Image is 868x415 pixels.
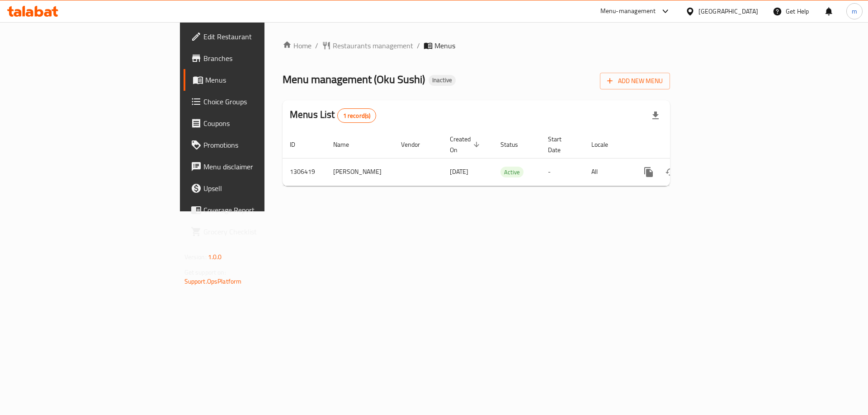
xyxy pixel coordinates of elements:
[208,251,222,263] span: 1.0.0
[548,134,573,155] span: Start Date
[322,40,413,51] a: Restaurants management
[184,275,242,287] a: Support.OpsPlatform
[184,177,325,199] a: Upsell
[645,105,666,126] div: Export file
[184,47,325,69] a: Branches
[607,75,663,87] span: Add New Menu
[184,134,325,156] a: Promotions
[184,251,207,263] span: Version:
[290,108,376,123] h2: Menus List
[184,69,325,91] a: Menus
[283,131,732,186] table: enhanced table
[333,40,413,51] span: Restaurants management
[290,139,307,150] span: ID
[184,156,325,177] a: Menu disclaimer
[184,26,325,47] a: Edit Restaurant
[500,167,524,177] span: Active
[600,6,656,17] div: Menu-management
[429,75,456,86] div: Inactive
[326,158,394,186] td: [PERSON_NAME]
[203,205,318,215] span: Coverage Report
[600,73,670,89] button: Add New Menu
[184,221,325,242] a: Grocery Checklist
[450,166,468,177] span: [DATE]
[203,140,318,150] span: Promotions
[203,53,318,64] span: Branches
[638,161,660,183] button: more
[184,91,325,112] a: Choice Groups
[417,40,420,51] li: /
[500,167,524,177] div: Active
[541,158,584,186] td: -
[203,31,318,42] span: Edit Restaurant
[591,139,620,150] span: Locale
[184,112,325,134] a: Coupons
[500,139,530,150] span: Status
[852,6,857,16] span: m
[283,40,670,51] nav: breadcrumb
[203,96,318,107] span: Choice Groups
[584,158,631,186] td: All
[450,134,482,155] span: Created On
[203,161,318,172] span: Menu disclaimer
[337,108,377,123] div: Total records count
[401,139,432,150] span: Vendor
[434,40,455,51] span: Menus
[203,183,318,194] span: Upsell
[283,69,425,89] span: Menu management ( Oku Sushi )
[660,161,681,183] button: Change Status
[338,112,376,120] span: 1 record(s)
[429,76,456,84] span: Inactive
[184,199,325,221] a: Coverage Report
[203,226,318,237] span: Grocery Checklist
[333,139,361,150] span: Name
[184,266,226,278] span: Get support on:
[205,75,318,85] span: Menus
[631,131,732,159] th: Actions
[203,118,318,129] span: Coupons
[698,6,758,16] div: [GEOGRAPHIC_DATA]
